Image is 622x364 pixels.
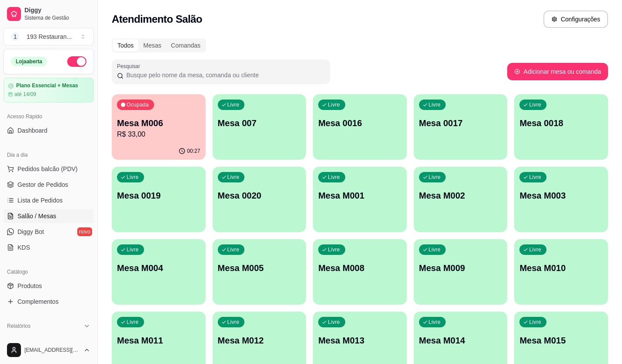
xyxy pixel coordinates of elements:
[124,71,325,79] input: Pesquisar
[17,336,75,344] span: Relatórios de vendas
[17,227,44,236] span: Diggy Bot
[17,165,78,173] span: Pedidos balcão (PDV)
[17,243,30,252] span: KDS
[3,240,94,254] a: KDS
[328,246,340,253] p: Livre
[429,246,441,253] p: Livre
[17,180,68,189] span: Gestor de Pedidos
[318,262,402,274] p: Mesa M008
[414,239,508,305] button: LivreMesa M009
[3,28,94,45] button: Select a team
[11,57,47,66] div: Loja aberta
[117,189,200,202] p: Mesa 0019
[3,225,94,239] a: Diggy Botnovo
[3,209,94,223] a: Salão / Mesas
[519,262,603,274] p: Mesa M010
[218,117,301,129] p: Mesa 007
[419,262,502,274] p: Mesa M009
[3,333,94,347] a: Relatórios de vendas
[227,246,240,253] p: Livre
[3,265,94,279] div: Catálogo
[419,334,502,347] p: Mesa M014
[3,78,94,103] a: Plano Essencial + Mesasaté 14/09
[117,62,143,70] label: Pesquisar
[3,3,94,24] a: DiggySistema de Gestão
[3,295,94,309] a: Complementos
[117,334,200,347] p: Mesa M011
[16,82,78,89] article: Plano Essencial + Mesas
[3,178,94,192] a: Gestor de Pedidos
[113,39,138,52] div: Todos
[127,174,139,181] p: Livre
[127,246,139,253] p: Livre
[117,129,200,140] p: R$ 33,00
[27,32,72,41] div: 193 Restauran ...
[117,117,200,129] p: Mesa M006
[519,189,603,202] p: Mesa M003
[117,262,200,274] p: Mesa M004
[529,319,541,326] p: Livre
[514,239,608,305] button: LivreMesa M010
[318,117,402,129] p: Mesa 0016
[17,126,48,135] span: Dashboard
[529,174,541,181] p: Livre
[414,167,508,232] button: LivreMesa M002
[24,14,90,21] span: Sistema de Gestão
[328,174,340,181] p: Livre
[414,94,508,160] button: LivreMesa 0017
[318,334,402,347] p: Mesa M013
[17,196,63,205] span: Lista de Pedidos
[429,174,441,181] p: Livre
[514,167,608,232] button: LivreMesa M003
[127,319,139,326] p: Livre
[112,12,202,26] h2: Atendimento Salão
[529,246,541,253] p: Livre
[3,279,94,293] a: Produtos
[507,63,608,80] button: Adicionar mesa ou comanda
[313,167,407,232] button: LivreMesa M001
[429,101,441,108] p: Livre
[328,101,340,108] p: Livre
[67,56,86,67] button: Alterar Status
[17,297,58,306] span: Complementos
[213,167,306,232] button: LivreMesa 0020
[24,7,90,14] span: Diggy
[138,39,166,52] div: Mesas
[227,174,240,181] p: Livre
[112,239,206,305] button: LivreMesa M004
[519,117,603,129] p: Mesa 0018
[17,212,56,220] span: Salão / Mesas
[14,91,36,98] article: até 14/09
[227,319,240,326] p: Livre
[3,110,94,124] div: Acesso Rápido
[318,189,402,202] p: Mesa M001
[514,94,608,160] button: LivreMesa 0018
[213,239,306,305] button: LivreMesa M005
[213,94,306,160] button: LivreMesa 007
[519,334,603,347] p: Mesa M015
[24,347,80,354] span: [EMAIL_ADDRESS][DOMAIN_NAME]
[17,282,42,290] span: Produtos
[3,124,94,137] a: Dashboard
[419,189,502,202] p: Mesa M002
[3,148,94,162] div: Dia a dia
[313,94,407,160] button: LivreMesa 0016
[429,319,441,326] p: Livre
[218,262,301,274] p: Mesa M005
[112,94,206,160] button: OcupadaMesa M006R$ 33,0000:27
[11,32,20,41] span: 1
[7,323,31,330] span: Relatórios
[112,167,206,232] button: LivreMesa 0019
[218,189,301,202] p: Mesa 0020
[166,39,206,52] div: Comandas
[3,340,94,361] button: [EMAIL_ADDRESS][DOMAIN_NAME]
[3,162,94,176] button: Pedidos balcão (PDV)
[187,148,200,155] p: 00:27
[328,319,340,326] p: Livre
[227,101,240,108] p: Livre
[529,101,541,108] p: Livre
[127,101,149,108] p: Ocupada
[218,334,301,347] p: Mesa M012
[419,117,502,129] p: Mesa 0017
[543,10,608,28] button: Configurações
